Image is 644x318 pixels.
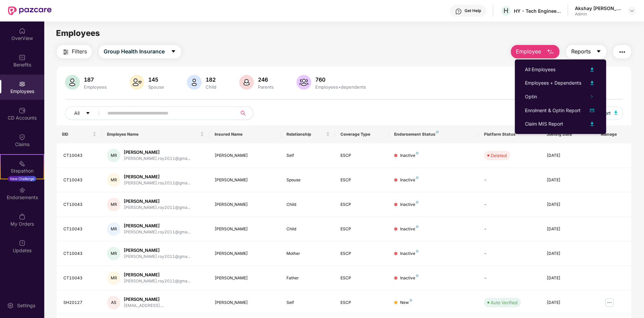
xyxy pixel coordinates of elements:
[62,132,91,137] span: EID
[479,241,541,266] td: -
[340,201,384,208] div: ESCP
[286,251,330,257] div: Mother
[614,111,618,115] img: svg+xml;base64,PHN2ZyB4bWxucz0iaHR0cDovL3d3dy53My5vcmcvMjAwMC9zdmciIHhtbG5zOnhsaW5rPSJodHRwOi8vd3...
[286,152,330,159] div: Self
[19,107,25,114] img: svg+xml;base64,PHN2ZyBpZD0iQ0RfQWNjb3VudHMiIGRhdGEtbmFtZT0iQ0QgQWNjb3VudHMiIHhtbG5zPSJodHRwOi8vd3...
[286,275,330,281] div: Father
[546,48,554,56] img: svg+xml;base64,PHN2ZyB4bWxucz0iaHR0cDovL3d3dy53My5vcmcvMjAwMC9zdmciIHhtbG5zOnhsaW5rPSJodHRwOi8vd3...
[107,132,199,137] span: Employee Name
[596,49,601,55] span: caret-down
[124,180,191,186] div: [PERSON_NAME].roy2011@gma...
[575,11,622,17] div: Admin
[72,47,87,56] span: Filters
[400,177,419,183] div: Inactive
[124,247,191,254] div: [PERSON_NAME]
[19,213,25,220] img: svg+xml;base64,PHN2ZyBpZD0iTXlfT3JkZXJzIiBkYXRhLW5hbWU9Ik15IE9yZGVycyIgeG1sbnM9Imh0dHA6Ly93d3cudz...
[400,226,419,232] div: Inactive
[547,275,590,281] div: [DATE]
[19,81,25,87] img: svg+xml;base64,PHN2ZyBpZD0iRW1wbG95ZWVzIiB4bWxucz0iaHR0cDovL3d3dy53My5vcmcvMjAwMC9zdmciIHdpZHRoPS...
[215,300,276,306] div: [PERSON_NAME]
[74,109,79,117] span: All
[124,174,191,180] div: [PERSON_NAME]
[209,125,281,143] th: Insured Name
[416,274,419,277] img: svg+xml;base64,PHN2ZyB4bWxucz0iaHR0cDovL3d3dy53My5vcmcvMjAwMC9zdmciIHdpZHRoPSI4IiBoZWlnaHQ9IjgiIH...
[8,6,52,15] img: New Pazcare Logo
[491,299,518,306] div: Auto Verified
[124,155,191,162] div: [PERSON_NAME].roy2011@gma...
[107,271,120,285] div: MR
[436,131,439,133] img: svg+xml;base64,PHN2ZyB4bWxucz0iaHR0cDovL3d3dy53My5vcmcvMjAwMC9zdmciIHdpZHRoPSI4IiBoZWlnaHQ9IjgiIH...
[286,177,330,183] div: Spouse
[286,300,330,306] div: Self
[547,201,590,208] div: [DATE]
[124,254,191,260] div: [PERSON_NAME].roy2011@gma...
[236,110,250,116] span: search
[281,125,335,143] th: Relationship
[124,278,191,284] div: [PERSON_NAME].roy2011@gma...
[479,168,541,192] td: -
[588,120,596,128] img: svg+xml;base64,PHN2ZyB4bWxucz0iaHR0cDovL3d3dy53My5vcmcvMjAwMC9zdmciIHhtbG5zOnhsaW5rPSJodHRwOi8vd3...
[215,177,276,183] div: [PERSON_NAME]
[286,201,330,208] div: Child
[215,251,276,257] div: [PERSON_NAME]
[19,134,25,140] img: svg+xml;base64,PHN2ZyBpZD0iQ2xhaW0iIHhtbG5zPSJodHRwOi8vd3d3LnczLm9yZy8yMDAwL3N2ZyIgd2lkdGg9IjIwIi...
[107,247,120,260] div: MR
[416,225,419,228] img: svg+xml;base64,PHN2ZyB4bWxucz0iaHR0cDovL3d3dy53My5vcmcvMjAwMC9zdmciIHdpZHRoPSI4IiBoZWlnaHQ9IjgiIH...
[7,302,14,309] img: svg+xml;base64,PHN2ZyBpZD0iU2V0dGluZy0yMHgyMCIgeG1sbnM9Imh0dHA6Ly93d3cudzMub3JnLzIwMDAvc3ZnIiB3aW...
[416,176,419,179] img: svg+xml;base64,PHN2ZyB4bWxucz0iaHR0cDovL3d3dy53My5vcmcvMjAwMC9zdmciIHdpZHRoPSI4IiBoZWlnaHQ9IjgiIH...
[571,47,591,56] span: Reports
[566,45,606,58] button: Reportscaret-down
[215,275,276,281] div: [PERSON_NAME]
[455,8,462,15] img: svg+xml;base64,PHN2ZyBpZD0iSGVscC0zMngzMiIgeG1sbnM9Imh0dHA6Ly93d3cudzMub3JnLzIwMDAvc3ZnIiB3aWR0aD...
[19,28,25,34] img: svg+xml;base64,PHN2ZyBpZD0iSG9tZSIgeG1sbnM9Imh0dHA6Ly93d3cudzMub3JnLzIwMDAvc3ZnIiB3aWR0aD0iMjAiIG...
[83,84,108,90] div: Employees
[107,149,120,162] div: MR
[57,125,102,143] th: EID
[124,296,164,303] div: [PERSON_NAME]
[525,120,563,128] div: Claim MIS Report
[1,168,44,174] div: Stepathon
[340,152,384,159] div: ESCP
[187,75,202,90] img: svg+xml;base64,PHN2ZyB4bWxucz0iaHR0cDovL3d3dy53My5vcmcvMjAwMC9zdmciIHhtbG5zOnhsaW5rPSJodHRwOi8vd3...
[171,49,176,55] span: caret-down
[147,76,165,83] div: 145
[15,302,37,309] div: Settings
[525,66,555,73] div: All Employees
[297,75,311,90] img: svg+xml;base64,PHN2ZyB4bWxucz0iaHR0cDovL3d3dy53My5vcmcvMjAwMC9zdmciIHhtbG5zOnhsaW5rPSJodHRwOi8vd3...
[394,132,473,137] div: Endorsement Status
[124,205,191,211] div: [PERSON_NAME].roy2011@gma...
[62,48,70,56] img: svg+xml;base64,PHN2ZyB4bWxucz0iaHR0cDovL3d3dy53My5vcmcvMjAwMC9zdmciIHdpZHRoPSIyNCIgaGVpZ2h0PSIyNC...
[236,106,253,120] button: search
[124,229,191,235] div: [PERSON_NAME].roy2011@gma...
[340,300,384,306] div: ESCP
[484,132,536,137] div: Platform Status
[547,300,590,306] div: [DATE]
[83,76,108,83] div: 187
[99,45,181,58] button: Group Health Insurancecaret-down
[629,8,635,13] img: svg+xml;base64,PHN2ZyBpZD0iRHJvcGRvd24tMzJ4MzIiIHhtbG5zPSJodHRwOi8vd3d3LnczLm9yZy8yMDAwL3N2ZyIgd2...
[400,275,419,281] div: Inactive
[416,201,419,203] img: svg+xml;base64,PHN2ZyB4bWxucz0iaHR0cDovL3d3dy53My5vcmcvMjAwMC9zdmciIHdpZHRoPSI4IiBoZWlnaHQ9IjgiIH...
[618,48,626,56] img: svg+xml;base64,PHN2ZyB4bWxucz0iaHR0cDovL3d3dy53My5vcmcvMjAwMC9zdmciIHdpZHRoPSIyNCIgaGVpZ2h0PSIyNC...
[19,240,25,246] img: svg+xml;base64,PHN2ZyBpZD0iVXBkYXRlZCIgeG1sbnM9Imh0dHA6Ly93d3cudzMub3JnLzIwMDAvc3ZnIiB3aWR0aD0iMj...
[314,84,367,90] div: Employees+dependents
[604,297,615,308] img: manageButton
[400,300,412,306] div: New
[465,8,481,13] div: Get Help
[286,226,330,232] div: Child
[340,251,384,257] div: ESCP
[547,177,590,183] div: [DATE]
[19,187,25,193] img: svg+xml;base64,PHN2ZyBpZD0iRW5kb3JzZW1lbnRzIiB4bWxucz0iaHR0cDovL3d3dy53My5vcmcvMjAwMC9zdmciIHdpZH...
[147,84,165,90] div: Spouse
[239,75,254,90] img: svg+xml;base64,PHN2ZyB4bWxucz0iaHR0cDovL3d3dy53My5vcmcvMjAwMC9zdmciIHhtbG5zOnhsaW5rPSJodHRwOi8vd3...
[19,54,25,61] img: svg+xml;base64,PHN2ZyBpZD0iQmVuZWZpdHMiIHhtbG5zPSJodHRwOi8vd3d3LnczLm9yZy8yMDAwL3N2ZyIgd2lkdGg9Ij...
[340,226,384,232] div: ESCP
[215,152,276,159] div: [PERSON_NAME]
[410,299,412,302] img: svg+xml;base64,PHN2ZyB4bWxucz0iaHR0cDovL3d3dy53My5vcmcvMjAwMC9zdmciIHdpZHRoPSI4IiBoZWlnaHQ9IjgiIH...
[588,79,596,87] img: svg+xml;base64,PHN2ZyB4bWxucz0iaHR0cDovL3d3dy53My5vcmcvMjAwMC9zdmciIHhtbG5zOnhsaW5rPSJodHRwOi8vd3...
[257,84,275,90] div: Parents
[215,226,276,232] div: [PERSON_NAME]
[124,303,164,309] div: [EMAIL_ADDRESS]....
[525,94,537,99] span: Optin
[416,152,419,154] img: svg+xml;base64,PHN2ZyB4bWxucz0iaHR0cDovL3d3dy53My5vcmcvMjAwMC9zdmciIHdpZHRoPSI4IiBoZWlnaHQ9IjgiIH...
